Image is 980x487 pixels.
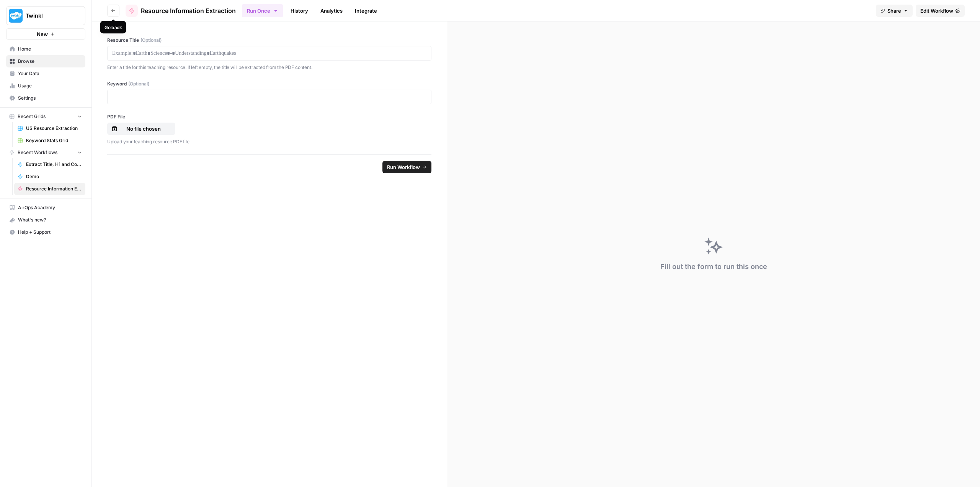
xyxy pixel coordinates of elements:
span: Help + Support [18,229,82,236]
span: Extract Title, H1 and Copy [26,161,82,168]
span: Resource Information Extraction [26,185,82,192]
div: What's new? [7,214,85,226]
button: What's new? [6,214,85,226]
span: Recent Grids [18,113,46,120]
img: Twinkl Logo [9,9,23,23]
span: Settings [18,95,82,102]
a: Extract Title, H1 and Copy [14,158,85,171]
div: Fill out the form to run this once [660,261,767,272]
span: Run Workflow [387,163,420,171]
span: Home [18,46,82,52]
a: US Resource Extraction [14,122,85,134]
button: Run Workflow [382,161,431,173]
label: Keyword [107,80,431,87]
span: Share [887,7,901,15]
span: Edit Workflow [920,7,953,15]
a: Home [6,43,85,55]
a: Browse [6,55,85,67]
span: US Resource Extraction [26,125,82,132]
span: Demo [26,173,82,180]
button: No file chosen [107,123,175,135]
span: Usage [18,82,82,89]
a: Keyword Stats Grid [14,134,85,147]
label: PDF File [107,113,431,120]
span: New [37,30,48,38]
a: AirOps Academy [6,202,85,214]
span: Your Data [18,70,82,77]
a: Integrate [350,5,382,17]
p: Upload your teaching resource PDF file [107,138,431,146]
a: Settings [6,92,85,104]
span: Resource Information Extraction [141,6,236,15]
button: Workspace: Twinkl [6,6,85,25]
span: Recent Workflows [18,149,57,156]
button: Run Once [242,4,283,17]
a: History [286,5,313,17]
a: Demo [14,171,85,183]
button: Help + Support [6,226,85,238]
a: Your Data [6,67,85,80]
label: Resource Title [107,37,431,44]
p: No file chosen [119,125,168,133]
a: Usage [6,80,85,92]
div: Go back [105,24,122,31]
a: Edit Workflow [916,5,965,17]
button: Recent Workflows [6,147,85,158]
p: Enter a title for this teaching resource. If left empty, the title will be extracted from the PDF... [107,64,431,71]
span: Twinkl [26,12,72,20]
button: Recent Grids [6,111,85,122]
a: Resource Information Extraction [14,183,85,195]
button: New [6,28,85,40]
span: (Optional) [128,80,149,87]
span: (Optional) [140,37,162,44]
a: Analytics [316,5,347,17]
span: Browse [18,58,82,65]
span: Keyword Stats Grid [26,137,82,144]
a: Resource Information Extraction [126,5,236,17]
span: AirOps Academy [18,204,82,211]
button: Share [876,5,913,17]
